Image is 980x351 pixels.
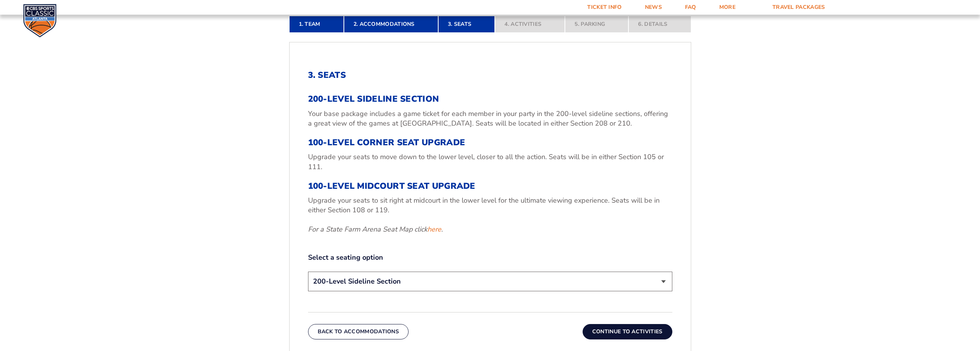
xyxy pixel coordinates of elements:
a: here [427,225,441,234]
h3: 100-Level Midcourt Seat Upgrade [308,181,672,191]
em: For a State Farm Arena Seat Map click . [308,225,443,234]
img: CBS Sports Classic [23,4,57,37]
button: Continue To Activities [583,324,672,339]
a: 1. Team [289,16,344,33]
p: Your base package includes a game ticket for each member in your party in the 200-level sideline ... [308,109,672,128]
p: Upgrade your seats to sit right at midcourt in the lower level for the ultimate viewing experienc... [308,196,672,215]
label: Select a seating option [308,253,672,262]
p: Upgrade your seats to move down to the lower level, closer to all the action. Seats will be in ei... [308,152,672,171]
h3: 100-Level Corner Seat Upgrade [308,138,672,148]
h2: 3. Seats [308,70,672,80]
a: 2. Accommodations [344,16,438,33]
h3: 200-Level Sideline Section [308,94,672,104]
button: Back To Accommodations [308,324,409,339]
